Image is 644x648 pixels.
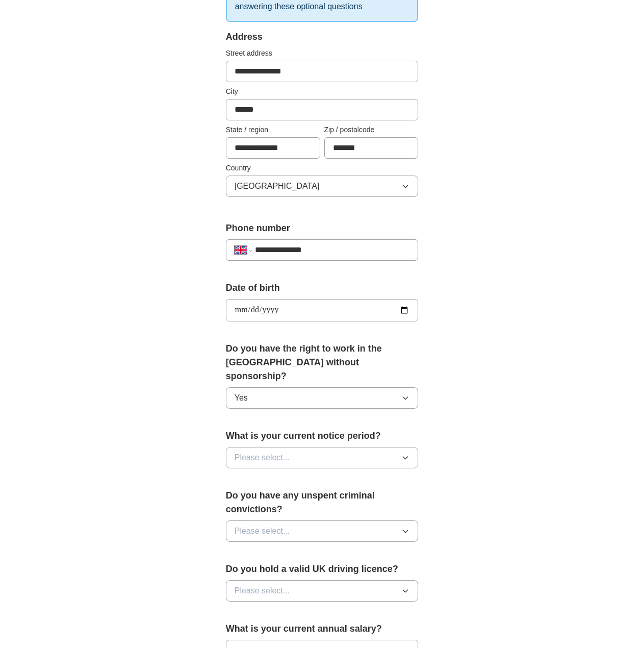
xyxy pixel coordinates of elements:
label: Zip / postalcode [324,124,419,135]
label: Phone number [226,221,419,235]
span: Please select... [235,525,290,537]
label: Country [226,163,419,173]
button: [GEOGRAPHIC_DATA] [226,176,419,197]
span: Yes [235,392,248,404]
label: What is your current annual salary? [226,622,419,636]
span: [GEOGRAPHIC_DATA] [235,180,320,192]
label: Do you hold a valid UK driving licence? [226,562,419,576]
div: Address [226,30,419,44]
label: Street address [226,48,419,59]
label: Do you have any unspent criminal convictions? [226,489,419,516]
button: Please select... [226,580,419,602]
span: Please select... [235,585,290,597]
button: Please select... [226,520,419,542]
label: State / region [226,124,320,135]
button: Please select... [226,447,419,468]
label: Do you have the right to work in the [GEOGRAPHIC_DATA] without sponsorship? [226,342,419,383]
button: Yes [226,387,419,409]
span: Please select... [235,452,290,464]
label: What is your current notice period? [226,429,419,443]
label: Date of birth [226,281,419,295]
label: City [226,86,419,97]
